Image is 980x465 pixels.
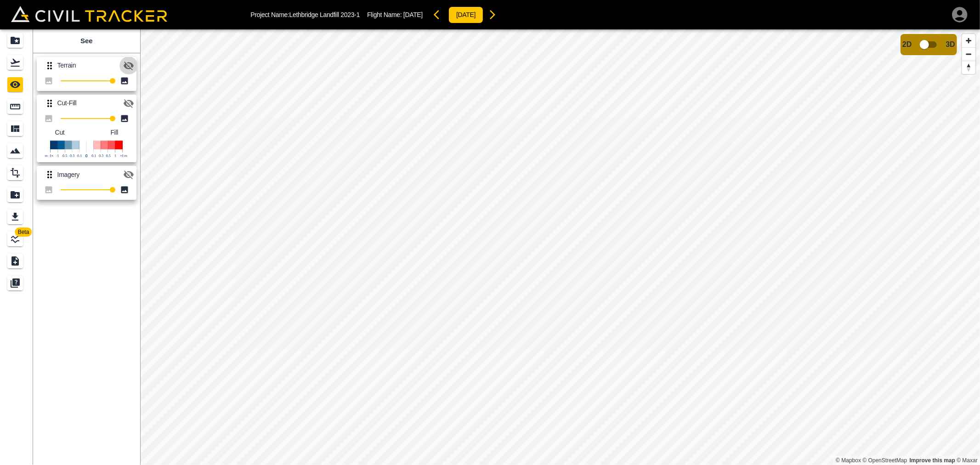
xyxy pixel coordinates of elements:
[957,457,978,464] a: Maxar
[836,457,861,464] a: Mapbox
[962,61,975,74] button: Reset bearing to north
[910,457,955,464] a: Map feedback
[250,11,360,18] p: Project Name: Lethbridge Landfill 2023-1
[11,6,167,22] img: Civil Tracker
[962,47,975,61] button: Zoom out
[946,40,955,49] span: 3D
[403,11,423,18] span: [DATE]
[367,11,423,18] p: Flight Name:
[448,6,483,23] button: [DATE]
[140,29,980,465] canvas: Map
[863,457,907,464] a: OpenStreetMap
[902,40,912,49] span: 2D
[962,34,975,47] button: Zoom in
